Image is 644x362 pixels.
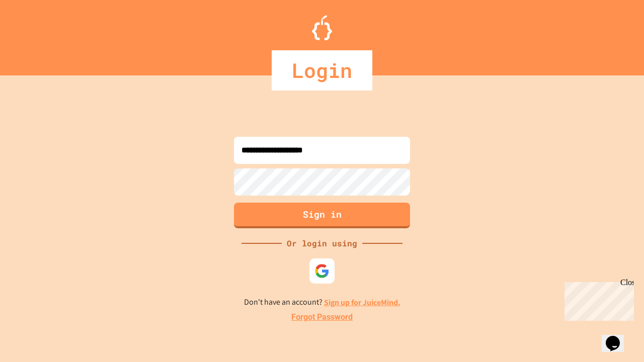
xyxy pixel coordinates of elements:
p: Don't have an account? [244,296,400,309]
a: Sign up for JuiceMind. [324,297,400,308]
div: Chat with us now!Close [4,4,69,64]
div: Or login using [282,237,362,249]
img: google-icon.svg [314,263,330,279]
iframe: chat widget [560,278,634,321]
button: Sign in [234,203,410,228]
div: Login [272,50,372,90]
iframe: chat widget [602,322,634,352]
a: Forgot Password [291,311,353,323]
img: Logo.svg [312,15,332,40]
